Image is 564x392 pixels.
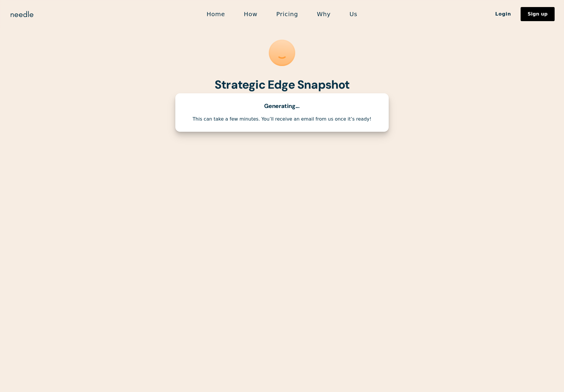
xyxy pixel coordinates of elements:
div: Sign up [528,12,548,16]
a: Pricing [267,8,307,20]
div: This can take a few minutes. You’ll receive an email from us once it’s ready! [182,116,382,122]
a: Home [197,8,235,20]
a: Login [486,9,521,19]
a: How [235,8,267,20]
a: Us [340,8,367,20]
a: Why [308,8,340,20]
strong: Strategic Edge Snapshot [215,77,350,92]
div: Generating... [264,103,300,109]
a: Sign up [521,7,555,21]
